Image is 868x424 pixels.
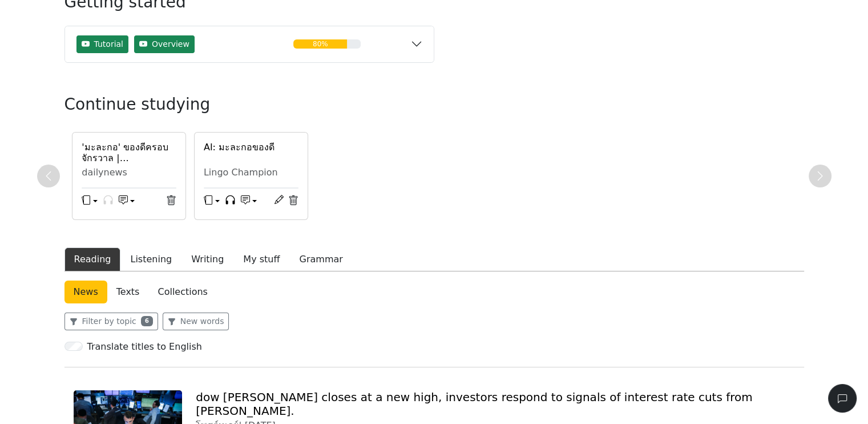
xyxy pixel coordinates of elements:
[76,35,128,53] button: Tutorial
[152,38,189,50] span: Overview
[107,281,149,303] a: Texts
[82,142,176,163] a: 'มะละกอ' ของดีครอบจักรวาล | [PERSON_NAME]
[141,316,153,326] span: 6
[204,142,298,153] a: AI: มะละกอของดี
[148,281,216,303] a: Collections
[64,95,464,114] h3: Continue studying
[181,247,233,271] button: Writing
[196,390,752,418] a: dow [PERSON_NAME] closes at a new high, investors respond to signals of interest rate cuts from [...
[299,253,342,266] div: Grammar
[204,167,298,178] div: Lingo Champion
[94,38,123,50] span: Tutorial
[293,39,347,49] div: 80%
[120,247,181,271] button: Listening
[163,313,229,330] button: New words
[65,26,434,62] button: TutorialOverview80%
[87,341,202,352] h6: Translate titles to English
[134,35,195,53] button: Overview
[64,247,121,271] button: Reading
[233,247,289,271] button: My stuff
[82,167,176,178] div: dailynews
[64,313,158,330] button: Filter by topic6
[64,281,107,303] a: News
